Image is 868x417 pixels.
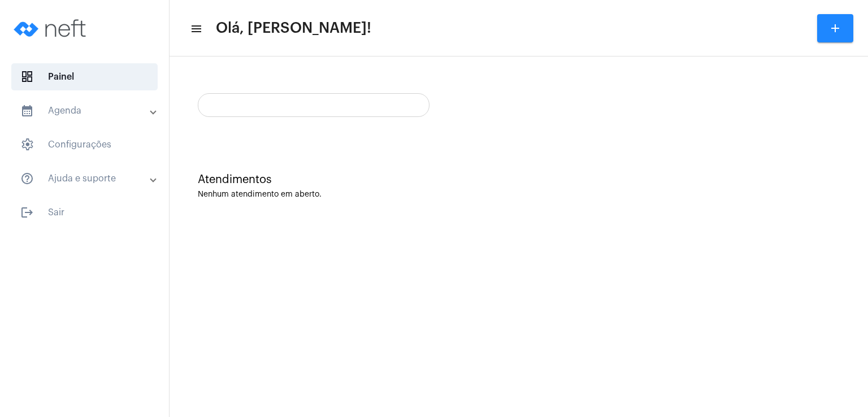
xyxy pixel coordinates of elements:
mat-icon: sidenav icon [20,172,34,185]
span: Configurações [11,131,158,158]
span: Sair [11,199,158,226]
span: sidenav icon [20,138,34,151]
mat-icon: sidenav icon [190,22,201,36]
span: Painel [11,63,158,90]
mat-panel-title: Agenda [20,104,151,118]
div: Nenhum atendimento em aberto. [198,190,840,199]
mat-icon: add [828,21,842,35]
mat-icon: sidenav icon [20,206,34,219]
span: Olá, [PERSON_NAME]! [216,19,371,37]
mat-expansion-panel-header: sidenav iconAgenda [7,97,169,124]
img: logo-neft-novo-2.png [9,6,94,51]
mat-icon: sidenav icon [20,104,34,118]
div: Atendimentos [198,173,840,186]
span: sidenav icon [20,70,34,84]
mat-expansion-panel-header: sidenav iconAjuda e suporte [7,165,169,192]
mat-panel-title: Ajuda e suporte [20,172,151,185]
